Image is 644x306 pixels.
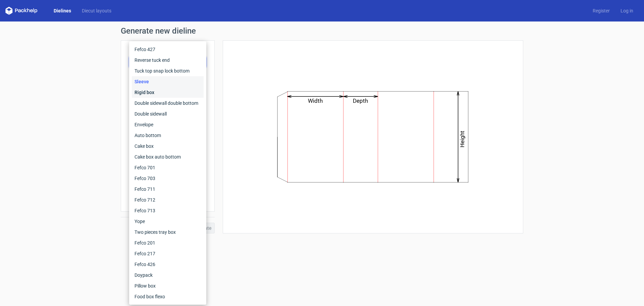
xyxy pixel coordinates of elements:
div: Rigid box [132,87,204,98]
a: Dielines [48,7,76,14]
div: Cake box auto bottom [132,151,204,162]
div: Doypack [132,270,204,280]
div: Fefco 703 [132,173,204,184]
text: Width [308,97,323,104]
a: Diecut layouts [76,7,117,14]
text: Depth [353,97,368,104]
div: Envelope [132,119,204,130]
div: Fefco 426 [132,259,204,270]
div: Food box flexo [132,291,204,302]
div: Fefco 711 [132,184,204,194]
div: Sleeve [132,76,204,87]
h1: Generate new dieline [121,27,523,35]
a: Log in [615,7,639,14]
a: Register [587,7,615,14]
div: Yope [132,216,204,227]
div: Cake box [132,141,204,151]
div: Two pieces tray box [132,227,204,237]
div: Fefco 701 [132,162,204,173]
div: Fefco 427 [132,44,204,55]
div: Double sidewall [132,108,204,119]
div: Tuck top snap lock bottom [132,65,204,76]
div: Reverse tuck end [132,55,204,65]
div: Fefco 713 [132,205,204,216]
div: Pillow box [132,280,204,291]
div: Double sidewall double bottom [132,98,204,108]
div: Fefco 217 [132,248,204,259]
text: Height [459,131,466,147]
div: Fefco 201 [132,237,204,248]
div: Auto bottom [132,130,204,141]
div: Fefco 712 [132,194,204,205]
